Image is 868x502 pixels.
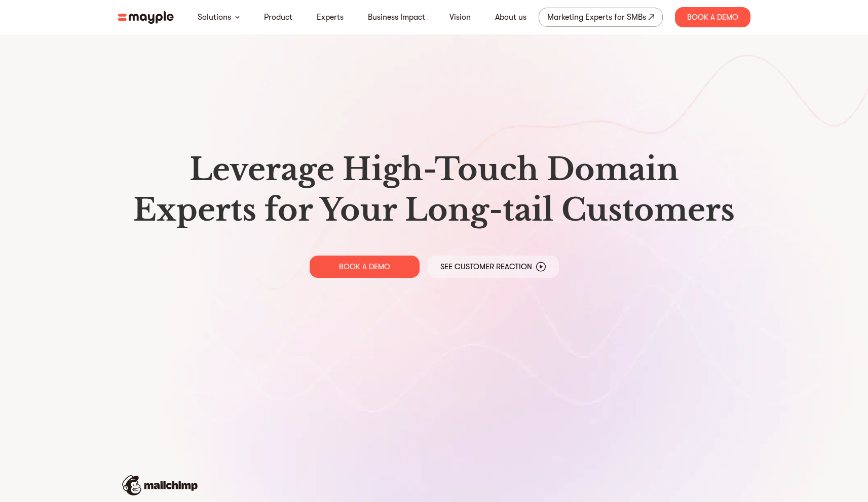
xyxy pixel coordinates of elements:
[440,262,532,272] p: See Customer Reaction
[122,475,198,495] img: mailchimp-logo
[539,8,663,27] a: Marketing Experts for SMBs
[547,10,646,24] div: Marketing Experts for SMBs
[198,11,231,23] a: Solutions
[339,262,390,272] p: BOOK A DEMO
[118,11,174,24] img: mayple-logo
[235,16,240,19] img: arrow-down
[495,11,526,23] a: About us
[449,11,471,23] a: Vision
[317,11,344,23] a: Experts
[675,7,750,27] div: Book A Demo
[126,149,742,230] h1: Leverage High-Touch Domain Experts for Your Long-tail Customers
[310,256,420,278] a: BOOK A DEMO
[264,11,292,23] a: Product
[428,256,559,278] a: See Customer Reaction
[368,11,425,23] a: Business Impact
